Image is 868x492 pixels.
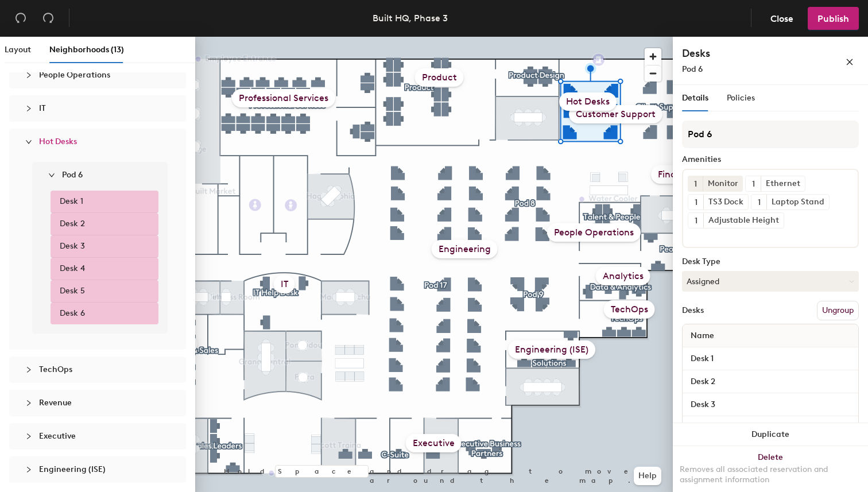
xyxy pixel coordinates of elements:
[60,285,85,297] span: Desk 5
[758,196,761,208] span: 1
[761,7,803,30] button: Close
[18,423,177,450] div: Executive
[15,12,26,24] span: undo
[18,456,177,483] div: Engineering (ISE)
[60,307,85,320] span: Desk 6
[39,70,110,80] span: People Operations
[682,257,859,266] div: Desk Type
[695,196,697,208] span: 1
[39,365,72,374] span: TechOps
[25,138,32,145] span: expanded
[751,195,766,210] button: 1
[727,93,755,103] span: Policies
[685,351,856,367] input: Unnamed desk
[25,366,32,373] span: collapsed
[49,45,124,55] span: Neighborhoods (13)
[60,240,85,253] span: Desk 3
[508,340,595,359] div: Engineering (ISE)
[41,162,168,188] div: Pod 6
[634,467,661,485] button: Help
[688,195,703,210] button: 1
[232,89,335,107] div: Professional Services
[682,46,808,61] h4: Desks
[695,215,697,227] span: 1
[761,176,805,191] div: Ethernet
[62,170,83,180] strong: Pod 6
[766,195,829,210] div: Laptop Stand
[274,275,295,293] div: IT
[18,129,177,155] div: Hot Desks
[682,306,704,315] div: Desks
[682,93,708,103] span: Details
[373,11,448,25] div: Built HQ, Phase 3
[559,92,617,111] div: Hot Desks
[18,62,177,88] div: People Operations
[688,213,703,228] button: 1
[37,7,60,30] button: Redo (⌘ + ⇧ + Z)
[60,195,83,208] span: Desk 1
[752,178,755,190] span: 1
[25,105,32,112] span: collapsed
[39,431,76,441] span: Executive
[651,165,761,184] div: Finance & Accounting
[703,213,784,228] div: Adjustable Height
[39,464,106,474] span: Engineering (ISE)
[604,300,655,319] div: TechOps
[682,64,703,74] span: Pod 6
[596,267,650,285] div: Analytics
[5,45,31,55] span: Layout
[60,218,85,230] span: Desk 2
[680,464,861,485] div: Removes all associated reservation and assignment information
[432,240,498,258] div: Engineering
[694,178,697,190] span: 1
[685,326,720,346] span: Name
[39,103,46,113] span: IT
[817,301,859,320] button: Ungroup
[18,390,177,416] div: Revenue
[746,176,761,191] button: 1
[48,172,55,179] span: expanded
[703,195,748,210] div: TS3 Dock
[846,58,854,66] span: close
[415,68,464,87] div: Product
[25,466,32,473] span: collapsed
[685,397,856,413] input: Unnamed desk
[18,357,177,383] div: TechOps
[9,7,32,30] button: Undo (⌘ + Z)
[547,223,641,242] div: People Operations
[25,72,32,79] span: collapsed
[770,13,793,24] span: Close
[406,434,462,452] div: Executive
[808,7,859,30] button: Publish
[25,433,32,440] span: collapsed
[817,13,849,24] span: Publish
[25,400,32,406] span: collapsed
[569,105,662,123] div: Customer Support
[703,176,743,191] div: Monitor
[682,155,859,164] div: Amenities
[673,423,868,446] button: Duplicate
[688,176,703,191] button: 1
[60,262,85,275] span: Desk 4
[39,137,77,146] span: Hot Desks
[18,95,177,122] div: IT
[39,398,72,408] span: Revenue
[682,271,859,292] button: Assigned
[685,420,856,436] input: Unnamed desk
[685,374,856,390] input: Unnamed desk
